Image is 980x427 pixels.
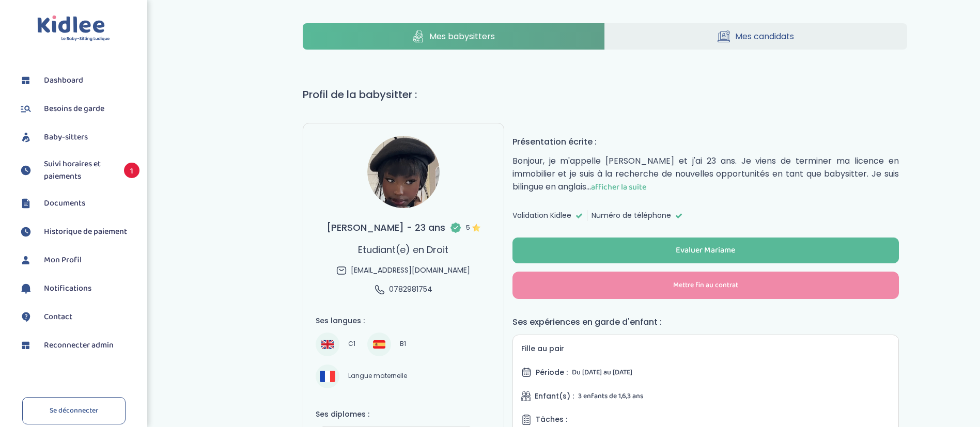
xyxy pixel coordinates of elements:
img: suivihoraire.svg [18,224,34,240]
span: Besoins de garde [44,103,104,115]
h4: Présentation écrite : [512,135,899,148]
span: Enfant(s) : [535,391,574,402]
h5: Fille au pair [521,343,890,354]
img: Espagnol [373,338,385,351]
span: Tâches : [536,414,567,425]
img: dashboard.svg [18,338,34,353]
a: Se déconnecter [22,397,126,424]
h1: Profil de la babysitter : [303,87,907,102]
span: 5 [466,223,480,233]
span: afficher la suite [591,181,646,194]
h4: Ses expériences en garde d'enfant : [512,315,899,328]
span: [EMAIL_ADDRESS][DOMAIN_NAME] [351,265,470,276]
a: Documents [18,196,139,211]
img: notification.svg [18,281,34,296]
img: Français [320,371,335,382]
span: Période : [536,367,568,378]
a: Mes babysitters [303,23,605,50]
a: Historique de paiement [18,224,139,240]
span: Baby-sitters [44,131,88,144]
a: Suivi horaires et paiements 1 [18,158,139,183]
a: Besoins de garde [18,101,139,117]
a: Notifications [18,281,139,296]
h3: [PERSON_NAME] - 23 ans [326,220,480,234]
span: Du [DATE] au [DATE] [572,367,632,378]
img: besoin.svg [18,101,34,117]
span: Documents [44,197,85,210]
button: Evaluer Mariame [512,238,899,263]
span: Suivi horaires et paiements [44,158,114,183]
span: Mettre fin au contrat [673,280,738,291]
img: logo.svg [37,15,110,42]
div: Evaluer Mariame [676,245,735,257]
span: Reconnecter admin [44,339,114,352]
img: Anglais [321,338,334,351]
span: Historique de paiement [44,226,127,238]
a: Baby-sitters [18,130,139,145]
a: Dashboard [18,73,139,88]
button: Mettre fin au contrat [512,272,899,299]
a: Reconnecter admin [18,338,139,353]
span: Langue maternelle [345,370,411,383]
span: Validation Kidlee [512,210,571,221]
span: Contact [44,311,72,323]
a: Mon Profil [18,252,139,268]
span: 0782981754 [389,284,432,295]
span: 3 enfants de 1,6,3 ans [578,390,643,402]
img: contact.svg [18,309,34,325]
h4: Ses diplomes : [316,409,491,420]
p: Bonjour, je m'appelle [PERSON_NAME] et j'ai 23 ans. Je viens de terminer ma licence en immobilier... [512,154,899,194]
img: documents.svg [18,196,34,211]
span: Mes babysitters [429,30,495,43]
span: B1 [396,338,410,351]
span: C1 [345,338,359,351]
p: Etudiant(e) en Droit [358,243,448,257]
span: Dashboard [44,74,83,87]
span: Mon Profil [44,254,82,266]
a: Contact [18,309,139,325]
img: avatar [367,136,440,208]
img: babysitters.svg [18,130,34,145]
img: suivihoraire.svg [18,163,34,178]
img: profil.svg [18,252,34,268]
h4: Ses langues : [316,315,491,326]
a: Mes candidats [605,23,907,50]
span: Numéro de téléphone [592,210,671,221]
span: Notifications [44,282,91,295]
img: dashboard.svg [18,73,34,88]
span: 1 [124,163,139,178]
span: Mes candidats [735,30,794,43]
